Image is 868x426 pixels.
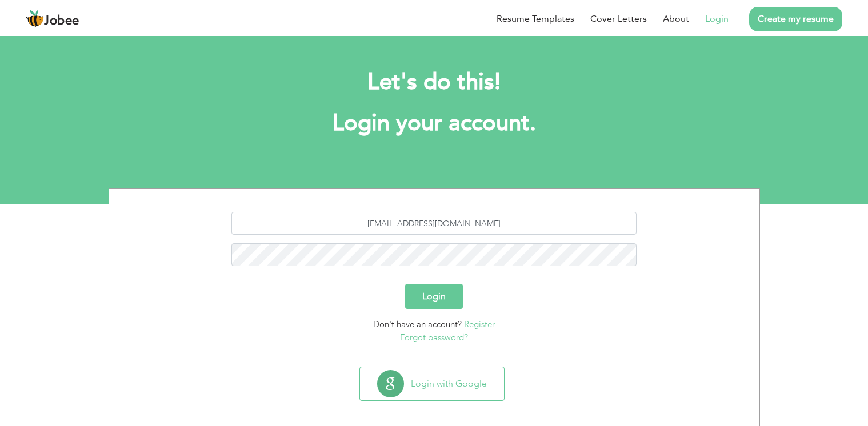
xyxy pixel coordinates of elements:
[590,12,647,26] a: Cover Letters
[663,12,689,26] a: About
[26,10,79,28] a: Jobee
[705,12,729,26] a: Login
[749,7,842,31] a: Create my resume
[126,67,743,97] h2: Let's do this!
[400,332,468,343] a: Forgot password?
[497,12,574,26] a: Resume Templates
[126,108,743,138] h1: Login your account.
[26,10,44,28] img: jobee.io
[44,15,79,27] span: Jobee
[373,319,462,330] span: Don't have an account?
[360,367,504,400] button: Login with Google
[405,284,463,309] button: Login
[231,212,637,235] input: Email
[464,319,495,330] a: Register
